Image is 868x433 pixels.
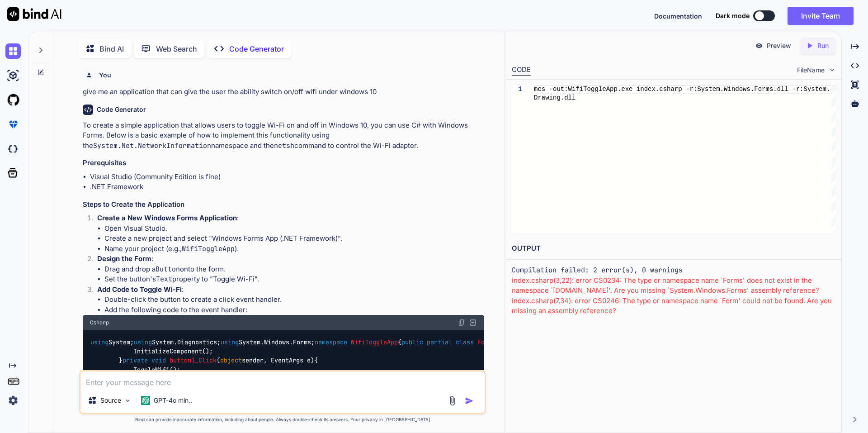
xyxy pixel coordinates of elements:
span: sender, EventArgs e [220,357,311,365]
li: Create a new project and select "Windows Forms App (.NET Framework)". [104,233,484,244]
img: copy [458,319,465,326]
span: button1_Click [170,357,217,365]
p: Source [100,396,121,405]
span: public [401,338,423,346]
span: Csharp [90,319,109,326]
p: Bind AI [99,43,124,54]
img: icon [465,396,474,405]
span: namespace [315,338,347,346]
img: darkCloudIdeIcon [5,141,21,157]
p: Code Generator [229,43,284,54]
p: Preview [767,41,791,50]
h6: Code Generator [97,105,146,114]
p: : [97,254,484,264]
strong: Create a New Windows Forms Application [97,214,237,222]
p: Run [817,41,829,50]
strong: Design the Form [97,254,151,263]
li: Set the button's property to "Toggle Wi-Fi". [104,274,484,285]
span: Documentation [654,12,702,20]
img: settings [5,393,21,408]
img: Open in Browser [469,319,477,327]
p: give me an application that can give the user the ability switch on/off wifi under windows 10 [83,87,484,97]
code: System.Net.NetworkInformation [93,141,211,150]
code: netsh [274,141,294,150]
img: githubLight [5,92,21,108]
code: WifiToggleApp [182,244,235,253]
h3: Prerequisites [83,158,484,168]
h2: OUTPUT [506,238,841,259]
span: Windows.Forms.dll -r:System. [724,86,830,93]
li: Double-click the button to create a click event handler. [104,295,484,305]
p: : [97,213,484,224]
span: using [90,338,108,346]
p: To create a simple application that allows users to toggle Wi-Fi on and off in Windows 10, you ca... [83,120,484,151]
li: Drag and drop a onto the form. [104,264,484,275]
div: CODE [512,65,531,76]
li: Name your project (e.g., ). [104,244,484,254]
img: Bind AI [7,7,61,21]
img: GPT-4o mini [141,396,150,405]
span: Dark mode [716,11,750,20]
img: chevron down [828,66,836,74]
h6: You [99,71,111,80]
span: ( ) [123,357,314,365]
span: Form1 [477,338,495,346]
p: Bind can provide inaccurate information, including about people. Always double-check its answers.... [79,416,486,423]
p: : [97,285,484,295]
li: .NET Framework [90,182,484,192]
span: private [123,357,148,365]
code: Text [156,275,172,284]
img: preview [755,42,763,50]
span: using [221,338,239,346]
span: using [134,338,152,346]
span: partial [427,338,452,346]
li: Open Visual Studio. [104,224,484,234]
span: mcs -out:WifiToggleApp.exe index.csharp -r:System. [534,86,724,93]
span: WifiToggleApp [351,338,398,346]
img: premium [5,117,21,132]
span: FileName [797,66,825,75]
p: GPT-4o min.. [154,396,192,405]
span: object [220,357,242,365]
img: Pick Models [124,397,132,404]
span: void [151,357,166,365]
button: Documentation [654,11,702,21]
strong: Add Code to Toggle Wi-Fi [97,285,182,294]
span: Drawing.dll [534,94,576,101]
button: Invite Team [788,7,854,25]
li: Visual Studio (Community Edition is fine) [90,172,484,182]
p: Web Search [156,43,197,54]
img: ai-studio [5,68,21,83]
img: chat [5,43,21,59]
h3: Steps to Create the Application [83,200,484,210]
li: Add the following code to the event handler: [104,305,484,315]
span: class [456,338,474,346]
pre: Compilation failed: 2 error(s), 0 warnings [512,265,836,276]
div: index.csharp(3,22): error CS0234: The type or namespace name `Forms' does not exist in the namesp... [512,276,836,316]
img: attachment [447,395,458,406]
code: Button [156,265,180,274]
div: 1 [512,85,522,94]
